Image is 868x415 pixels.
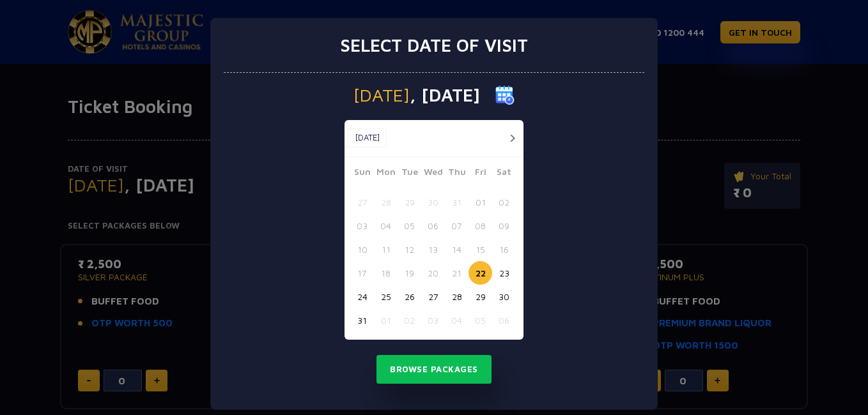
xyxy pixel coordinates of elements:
button: 03 [350,214,374,238]
button: 29 [398,190,421,214]
button: 22 [469,261,492,285]
span: Tue [398,165,421,183]
button: 05 [398,214,421,238]
span: Sat [492,165,516,183]
button: 01 [374,308,398,332]
button: 09 [492,214,516,238]
button: 29 [469,285,492,308]
span: Sun [350,165,374,183]
button: 02 [398,308,421,332]
button: [DATE] [348,128,387,147]
button: 20 [421,261,445,285]
button: 28 [445,285,469,308]
button: 23 [492,261,516,285]
button: 12 [398,238,421,261]
button: 01 [469,190,492,214]
button: 02 [492,190,516,214]
button: 30 [421,190,445,214]
button: 03 [421,308,445,332]
button: 06 [421,214,445,238]
span: , [DATE] [410,86,480,104]
button: 19 [398,261,421,285]
button: Browse Packages [376,355,492,384]
button: 31 [350,308,374,332]
button: 07 [445,214,469,238]
span: Fri [469,165,492,183]
button: 16 [492,238,516,261]
button: 06 [492,308,516,332]
span: Mon [374,165,398,183]
span: Wed [421,165,445,183]
button: 15 [469,238,492,261]
button: 04 [445,308,469,332]
button: 30 [492,285,516,308]
button: 27 [421,285,445,308]
button: 25 [374,285,398,308]
button: 14 [445,238,469,261]
button: 18 [374,261,398,285]
button: 26 [398,285,421,308]
button: 31 [445,190,469,214]
button: 28 [374,190,398,214]
button: 11 [374,238,398,261]
span: [DATE] [353,86,410,104]
button: 10 [350,238,374,261]
button: 21 [445,261,469,285]
img: calender icon [495,86,515,105]
button: 04 [374,214,398,238]
h3: Select date of visit [340,34,528,56]
button: 08 [469,214,492,238]
button: 17 [350,261,374,285]
button: 27 [350,190,374,214]
button: 24 [350,285,374,308]
span: Thu [445,165,469,183]
button: 05 [469,308,492,332]
button: 13 [421,238,445,261]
